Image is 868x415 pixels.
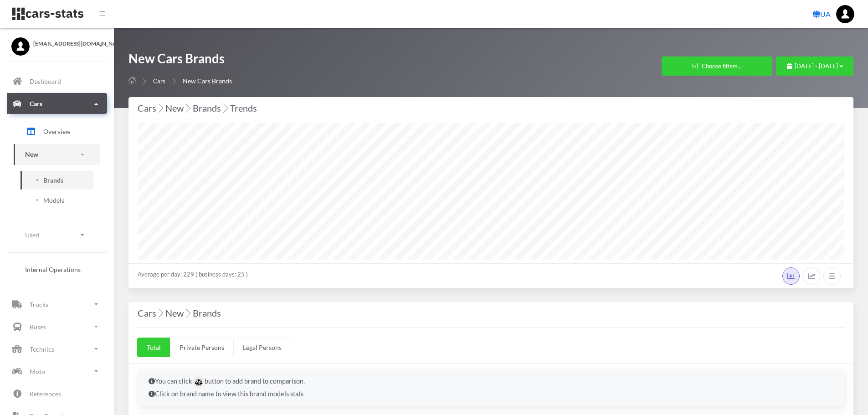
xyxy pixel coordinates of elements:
[7,316,107,337] a: Buses
[662,56,772,76] button: Choose filters...
[137,338,170,357] a: Total
[809,5,834,23] a: UA
[233,338,291,357] a: Legal Persons
[30,321,46,333] p: Buses
[153,77,165,85] a: Cars
[14,144,100,165] a: New
[43,175,63,185] span: Brands
[14,120,100,143] a: Overview
[30,76,61,87] p: Dashboard
[14,260,100,279] a: Internal Operations
[30,299,48,310] p: Trucks
[11,7,84,21] img: navbar brand
[21,171,93,190] a: Brands
[25,229,39,241] p: Used
[138,369,844,406] div: You can click button to add brand to comparison. Click on brand name to view this brand models stats
[33,40,103,48] span: [EMAIL_ADDRESS][DOMAIN_NAME]
[43,127,71,136] span: Overview
[7,294,107,315] a: Trucks
[183,77,232,85] span: New Cars Brands
[7,93,107,114] a: Cars
[128,50,232,72] h1: New Cars Brands
[795,62,838,70] span: [DATE] - [DATE]
[25,149,38,160] p: New
[138,306,844,320] h4: Cars New Brands
[30,343,54,355] p: Technics
[11,37,103,48] a: [EMAIL_ADDRESS][DOMAIN_NAME]
[836,5,854,23] img: ...
[7,361,107,382] a: Moto
[30,366,45,377] p: Moto
[7,71,107,92] a: Dashboard
[776,56,853,76] button: [DATE] - [DATE]
[14,225,100,245] a: Used
[21,191,93,210] a: Models
[25,265,81,274] span: Internal Operations
[7,383,107,404] a: References
[128,263,853,288] div: Average per day: 229 ( business days: 25 )
[138,101,844,115] div: Cars New Brands Trends
[43,195,64,205] span: Models
[30,98,42,109] p: Cars
[30,388,61,400] p: References
[7,338,107,359] a: Technics
[170,338,234,357] a: Private Persons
